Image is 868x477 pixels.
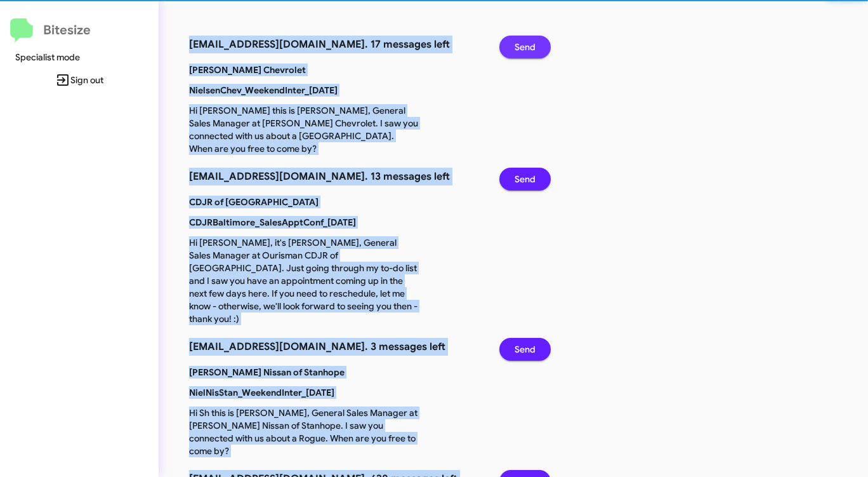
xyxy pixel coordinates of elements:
[515,168,536,191] span: Send
[189,84,338,96] b: NielsenChev_WeekendInter_[DATE]
[10,18,91,43] a: Bitesize
[180,236,428,325] p: Hi [PERSON_NAME], it's [PERSON_NAME], General Sales Manager at Ourisman CDJR of [GEOGRAPHIC_DATA]...
[10,69,148,91] span: Sign out
[189,366,345,378] b: [PERSON_NAME] Nissan of Stanhope
[189,168,480,185] h3: [EMAIL_ADDRESS][DOMAIN_NAME]. 13 messages left
[189,36,480,53] h3: [EMAIL_ADDRESS][DOMAIN_NAME]. 17 messages left
[180,104,428,155] p: Hi [PERSON_NAME] this is [PERSON_NAME], General Sales Manager at [PERSON_NAME] Chevrolet. I saw y...
[189,64,306,76] b: [PERSON_NAME] Chevrolet
[499,338,551,361] button: Send
[189,387,334,398] b: NielNisStan_WeekendInter_[DATE]
[180,406,428,457] p: Hi Sh this is [PERSON_NAME], General Sales Manager at [PERSON_NAME] Nissan of Stanhope. I saw you...
[189,217,356,228] b: CDJRBaltimore_SalesApptConf_[DATE]
[189,338,480,356] h3: [EMAIL_ADDRESS][DOMAIN_NAME]. 3 messages left
[189,196,319,208] b: CDJR of [GEOGRAPHIC_DATA]
[515,36,536,58] span: Send
[515,338,536,361] span: Send
[499,36,551,58] button: Send
[499,168,551,191] button: Send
